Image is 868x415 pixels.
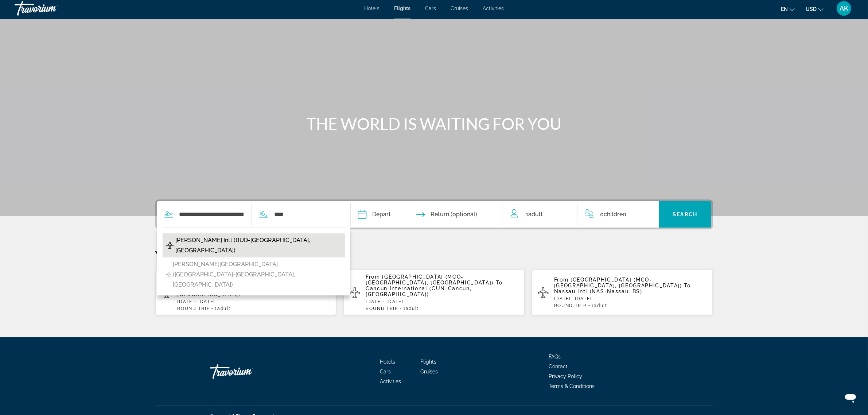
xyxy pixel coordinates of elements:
button: User Menu [834,1,853,16]
span: ROUND TRIP [178,306,210,311]
button: From [GEOGRAPHIC_DATA] (MCO-[GEOGRAPHIC_DATA], [GEOGRAPHIC_DATA]) To [PERSON_NAME] Intl (BUD-[GEO... [155,269,336,315]
a: Travorium [210,361,283,383]
div: Search widget [157,201,711,228]
span: Return (optional) [431,209,477,220]
span: Adult [217,306,230,311]
button: Return date [416,201,477,228]
a: Activities [380,379,401,384]
span: Nassau Intl (NAS-Nassau, BS) [554,288,642,294]
span: Search [673,212,697,217]
a: Cruises [451,5,468,11]
h1: THE WORLD IS WAITING FOR YOU [297,114,571,133]
p: [DATE] - [DATE] [366,299,519,304]
a: Hotels [364,5,379,11]
span: en [781,6,788,12]
span: 1 [592,303,607,308]
a: Contact [549,364,568,369]
span: Cancun International (CUN-Cancun, [GEOGRAPHIC_DATA]) [366,286,471,297]
span: ROUND TRIP [554,303,587,308]
p: [DATE] - [DATE] [554,296,707,301]
span: 1 [526,209,543,220]
button: Search [659,201,711,228]
span: [GEOGRAPHIC_DATA] (MCO-[GEOGRAPHIC_DATA], [GEOGRAPHIC_DATA]) [366,274,494,286]
span: Children [604,211,626,218]
span: USD [806,6,817,12]
span: Adult [594,303,607,308]
p: [DATE] - [DATE] [178,299,331,304]
span: Adult [529,211,543,218]
span: From [366,274,380,280]
a: Flights [394,5,410,11]
button: Travelers: 1 adult, 0 children [503,201,659,228]
a: FAQs [549,354,561,360]
span: ROUND TRIP [366,306,398,311]
button: [PERSON_NAME][GEOGRAPHIC_DATA] ([GEOGRAPHIC_DATA]-[GEOGRAPHIC_DATA], [GEOGRAPHIC_DATA]) [163,257,345,292]
span: [GEOGRAPHIC_DATA] (MCO-[GEOGRAPHIC_DATA], [GEOGRAPHIC_DATA]) [554,277,682,288]
span: [PERSON_NAME][GEOGRAPHIC_DATA] ([GEOGRAPHIC_DATA]-[GEOGRAPHIC_DATA], [GEOGRAPHIC_DATA]) [173,259,341,290]
a: Terms & Conditions [549,383,595,389]
span: 1 [403,306,419,311]
a: Cruises [420,369,438,375]
a: Cars [425,5,436,11]
span: To [496,280,502,286]
p: Your Recent Searches [155,248,713,262]
span: 1 [215,306,230,311]
button: Change currency [806,4,824,14]
iframe: Button to launch messaging window [839,386,862,409]
a: Privacy Policy [549,373,583,379]
a: Hotels [380,359,395,365]
button: Change language [781,4,795,14]
a: Flights [420,359,436,365]
span: AK [840,5,848,12]
button: Depart date [358,201,391,228]
span: Adult [406,306,419,311]
span: [PERSON_NAME] Intl (BUD-[GEOGRAPHIC_DATA], [GEOGRAPHIC_DATA]) [175,235,341,256]
button: [PERSON_NAME] Intl (BUD-[GEOGRAPHIC_DATA], [GEOGRAPHIC_DATA]) [163,233,345,257]
button: From [GEOGRAPHIC_DATA] (MCO-[GEOGRAPHIC_DATA], [GEOGRAPHIC_DATA]) To Nassau Intl (NAS-Nassau, BS)... [532,269,713,315]
span: 0 [600,209,626,220]
button: From [GEOGRAPHIC_DATA] (MCO-[GEOGRAPHIC_DATA], [GEOGRAPHIC_DATA]) To Cancun International (CUN-Ca... [343,269,525,315]
span: To [684,283,691,288]
span: From [554,277,569,283]
a: Activities [483,5,504,11]
a: Cars [380,369,391,375]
